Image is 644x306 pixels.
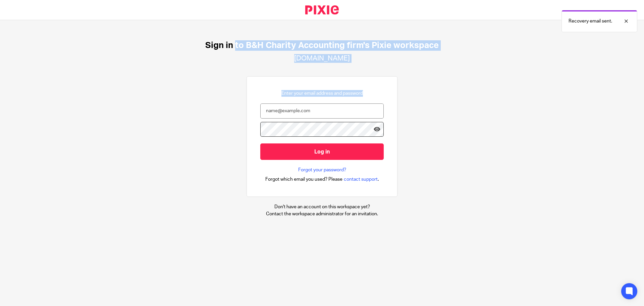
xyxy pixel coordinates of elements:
[298,167,346,173] a: Forgot your password?
[265,175,379,183] div: .
[260,103,384,119] input: name@example.com
[569,18,612,25] p: Recovery email sent.
[266,204,378,210] p: Don't have an account on this workspace yet?
[294,54,350,63] h2: [DOMAIN_NAME]
[205,40,439,51] h1: Sign in to B&H Charity Accounting firm's Pixie workspace
[266,211,378,217] p: Contact the workspace administrator for an invitation.
[260,143,384,160] input: Log in
[281,90,363,97] p: Enter your email address and password
[265,176,342,183] span: Forgot which email you used? Please
[344,176,378,183] span: contact support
